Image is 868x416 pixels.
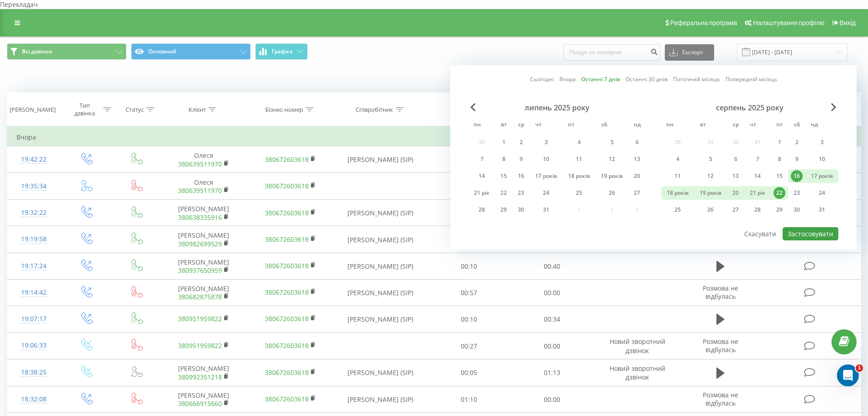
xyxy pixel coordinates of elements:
font: липень 2025 року [525,103,589,113]
font: 8 [502,155,505,163]
div: 31 липня 2025 р. [530,203,563,217]
font: 16 [794,172,800,180]
font: 29 [500,206,507,213]
font: 16 [518,172,524,180]
font: 00:10 [461,262,477,270]
font: Тип дзвінка [74,101,95,117]
font: 30 [518,206,524,213]
div: Сб 16 вер 2025 р. [788,169,805,183]
div: Сб 26 липня 2025 р. [595,186,628,200]
font: 7 [480,155,484,163]
div: з 2 серпня 2025 року. [788,135,805,149]
abbr: середа [729,119,742,132]
font: Співробітник [356,105,393,114]
a: 380672603618 [265,368,309,377]
div: сб 12 липня 2025 р. [595,152,628,166]
font: Експорт [682,48,703,56]
font: 17 років [535,172,557,180]
font: 19:19:58 [21,234,47,243]
div: Пт 15 серп 2025 р. [771,169,788,183]
a: 380682875878 [178,292,222,301]
a: 380672603618 [265,395,309,403]
div: 2 липня 2025 р. [512,135,530,149]
font: 11 [576,155,582,163]
abbr: п'ятниця [773,119,786,132]
font: ср [733,120,739,128]
font: чт [535,120,542,128]
a: 380951959822 [178,314,222,323]
span: Наступний місяць [831,103,836,111]
abbr: неділя [630,119,644,132]
font: 14 [754,172,761,180]
font: [PERSON_NAME] (SIP) [347,288,413,297]
div: 6 серпня 2025 р. [727,152,744,166]
font: 01:10 [461,395,477,404]
input: Пошук за номером [563,44,660,61]
div: Пн 28 липня 2025 р. [468,203,495,217]
font: 19:42:22 [21,155,47,163]
a: 380672603618 [265,341,309,350]
font: 00:05 [461,369,477,377]
div: 5 серпня 2025 року. [694,152,727,166]
font: 19:07:17 [21,314,47,323]
font: 10 [543,155,549,163]
div: Пн 25 серпня 2025 р. [661,203,694,217]
font: 19:14:42 [21,288,47,296]
font: Попередній місяць [726,75,777,83]
div: Пт 29 серп 2025 р. [771,203,788,217]
font: [PERSON_NAME] [178,231,229,240]
font: 17 років [811,172,833,180]
a: 380638335916 [178,213,222,222]
div: чт 21 серп 2025 р. [744,186,771,200]
a: 380672603618 [265,182,309,190]
a: 380672603618 [265,208,309,217]
font: 19:32:22 [21,208,47,217]
a: 380982699529 [178,239,222,248]
font: 19 років [601,172,623,180]
font: Застосовувати [788,229,833,238]
a: 380672603618 [265,261,309,270]
font: 12 [609,155,615,163]
font: Вчора [16,133,36,141]
font: 3 [821,138,824,146]
div: Сб 19 липня 2025 р. [595,169,628,183]
font: [PERSON_NAME] [178,258,229,266]
div: 28 серпня 2025 р. [744,203,771,217]
font: нд [634,120,641,128]
div: з 30 серпня 2025 року. [788,203,805,217]
font: 6 [636,138,639,146]
iframe: Живий чат у інтеркомі [837,364,859,386]
div: 30 липня 2025 р. [512,203,530,217]
font: 00:10 [461,315,477,323]
font: 4 [578,138,581,146]
div: 14 серпня 2025 р. [744,169,771,183]
font: 28 [479,206,485,213]
font: 10 [819,155,825,163]
font: 01:13 [544,369,560,377]
font: [PERSON_NAME] [178,364,229,373]
font: 13 [634,155,640,163]
font: серпень 2025 року [716,103,784,113]
font: 25 [674,206,681,213]
div: та 20 липня 2025 року. [628,169,646,183]
font: Останні 7 днів [581,75,620,83]
font: 4 [676,155,679,163]
font: Реферальна програма [670,19,737,26]
font: 15 [500,172,507,180]
div: Пн 21 липня 2025 р. [468,186,495,200]
a: 380672603618 [265,314,309,323]
a: Реферальна програма [661,9,741,36]
font: [PERSON_NAME] [10,105,56,114]
font: 13 [732,172,739,180]
button: Всі дзвінки [7,43,126,60]
font: 5 [709,155,712,163]
font: [PERSON_NAME] [178,391,229,400]
font: 18:32:08 [21,395,47,403]
button: Скасувати [739,227,781,240]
